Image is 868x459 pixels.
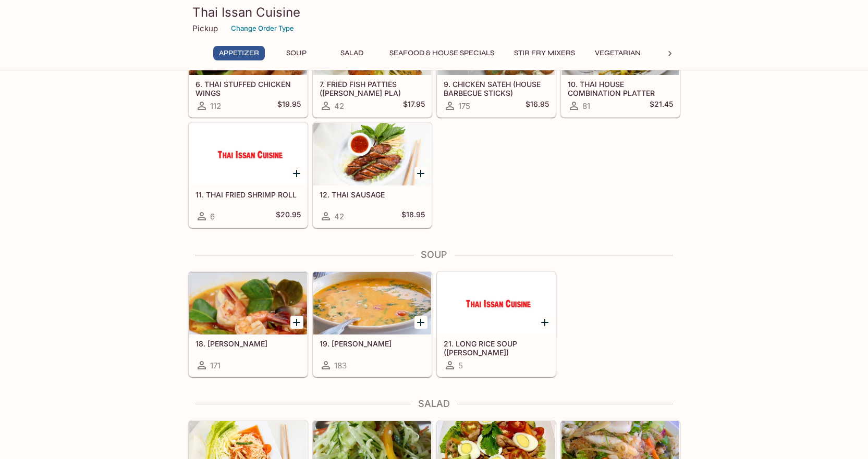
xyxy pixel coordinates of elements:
[320,80,425,97] h5: 7. FRIED FISH PATTIES ([PERSON_NAME] PLA)
[210,361,221,370] span: 171
[655,46,702,60] button: Noodles
[188,249,680,260] h4: Soup
[525,100,549,112] h5: $16.95
[334,212,344,221] span: 42
[582,101,590,111] span: 81
[508,46,581,60] button: Stir Fry Mixers
[334,101,344,111] span: 42
[539,316,552,329] button: Add 21. LONG RICE SOUP (KAENG WOON SEN)
[589,46,646,60] button: Vegetarian
[188,398,680,410] h4: Salad
[290,167,303,180] button: Add 11. THAI FRIED SHRIMP ROLL
[334,361,347,370] span: 183
[277,100,301,112] h5: $19.95
[437,271,556,377] a: 21. LONG RICE SOUP ([PERSON_NAME])5
[328,46,375,60] button: Salad
[195,80,301,97] h5: 6. THAI STUFFED CHICKEN WINGS
[384,46,500,60] button: Seafood & House Specials
[458,361,463,370] span: 5
[192,4,676,20] h3: Thai Issan Cuisine
[568,80,673,97] h5: 10. THAI HOUSE COMBINATION PLATTER
[195,339,301,348] h5: 18. [PERSON_NAME]
[313,123,431,185] div: 12. THAI SAUSAGE
[213,46,265,60] button: Appetizer
[210,101,221,111] span: 112
[444,339,549,356] h5: 21. LONG RICE SOUP ([PERSON_NAME])
[320,190,425,199] h5: 12. THAI SAUSAGE
[226,20,299,36] button: Change Order Type
[437,272,555,334] div: 21. LONG RICE SOUP (KAENG WOON SEN)
[313,122,432,228] a: 12. THAI SAUSAGE42$18.95
[401,210,425,222] h5: $18.95
[414,167,427,180] button: Add 12. THAI SAUSAGE
[561,13,679,75] div: 10. THAI HOUSE COMBINATION PLATTER
[313,272,431,334] div: 19. TOM KHA
[313,13,431,75] div: 7. FRIED FISH PATTIES (TOD MUN PLA)
[189,271,308,377] a: 18. [PERSON_NAME]171
[273,46,320,60] button: Soup
[444,80,549,97] h5: 9. CHICKEN SATEH (HOUSE BARBECUE STICKS)
[276,210,301,222] h5: $20.95
[195,190,301,199] h5: 11. THAI FRIED SHRIMP ROLL
[403,100,425,112] h5: $17.95
[458,101,470,111] span: 175
[313,271,432,377] a: 19. [PERSON_NAME]183
[290,316,303,329] button: Add 18. TOM YUM
[650,100,673,112] h5: $21.45
[437,13,555,75] div: 9. CHICKEN SATEH (HOUSE BARBECUE STICKS)
[320,339,425,348] h5: 19. [PERSON_NAME]
[189,123,307,185] div: 11. THAI FRIED SHRIMP ROLL
[210,212,215,221] span: 6
[189,122,308,228] a: 11. THAI FRIED SHRIMP ROLL6$20.95
[192,23,218,33] p: Pickup
[189,13,307,75] div: 6. THAI STUFFED CHICKEN WINGS
[189,272,307,334] div: 18. TOM YUM
[414,316,427,329] button: Add 19. TOM KHA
